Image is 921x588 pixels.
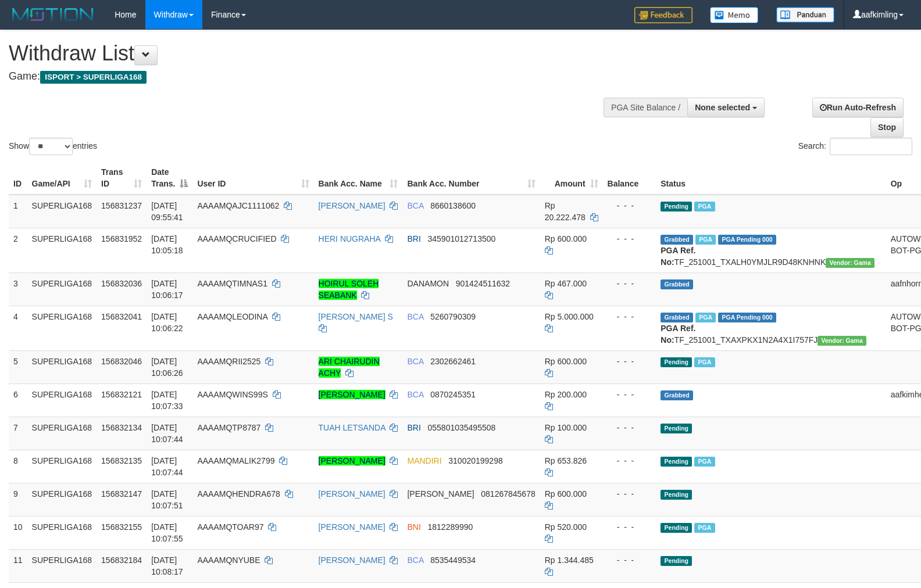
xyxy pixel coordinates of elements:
[27,306,97,350] td: SUPERLIGA168
[40,71,147,84] span: ISPORT > SUPERLIGA168
[9,162,27,195] th: ID
[661,556,692,566] span: Pending
[151,423,183,444] span: [DATE] 10:07:44
[197,489,280,499] span: AAAAMQHENDRA678
[151,312,183,333] span: [DATE] 10:06:22
[826,258,874,268] span: Vendor URL: https://trx31.1velocity.biz
[812,98,904,117] a: Run Auto-Refresh
[661,246,695,267] b: PGA Ref. No:
[656,306,886,350] td: TF_251001_TXAXPKX1N2A4X1I757FJ
[407,423,420,432] span: BRI
[818,336,866,346] span: Vendor URL: https://trx31.1velocity.biz
[656,228,886,273] td: TF_251001_TXALH0YMJLR9D48KNHNK
[197,522,263,532] span: AAAAMQTOAR97
[101,234,142,243] span: 156831952
[9,350,27,383] td: 5
[27,162,97,195] th: Game/API: activate to sort column ascending
[456,279,510,288] span: Copy 901424511632 to clipboard
[718,313,776,322] span: PGA Pending
[608,311,652,322] div: - - -
[151,456,183,477] span: [DATE] 10:07:44
[151,279,183,300] span: [DATE] 10:06:17
[319,234,381,243] a: HERI NUGRAHA
[27,273,97,306] td: SUPERLIGA168
[197,423,260,432] span: AAAAMQTP8787
[798,138,912,155] label: Search:
[101,555,142,565] span: 156832184
[407,456,441,465] span: MANDIRI
[101,279,142,288] span: 156832036
[407,234,420,243] span: BRI
[608,521,652,533] div: - - -
[9,273,27,306] td: 3
[661,324,695,345] b: PGA Ref. No:
[151,234,183,255] span: [DATE] 10:05:18
[101,357,142,366] span: 156832046
[9,42,602,65] h1: Withdraw List
[407,489,474,499] span: [PERSON_NAME]
[540,162,603,195] th: Amount: activate to sort column ascending
[661,357,692,367] span: Pending
[9,138,97,155] label: Show entries
[430,357,476,366] span: Copy 2302662461 to clipboard
[319,312,393,321] a: [PERSON_NAME] S
[545,555,594,565] span: Rp 1.344.485
[319,423,385,432] a: TUAH LETSANDA
[9,6,97,23] img: MOTION_logo.png
[687,98,765,117] button: None selected
[151,522,183,543] span: [DATE] 10:07:55
[870,117,904,137] a: Stop
[27,516,97,549] td: SUPERLIGA168
[27,450,97,483] td: SUPERLIGA168
[661,313,693,322] span: Grabbed
[545,390,587,399] span: Rp 200.000
[604,98,687,117] div: PGA Site Balance /
[197,390,267,399] span: AAAAMQWINS99S
[661,235,693,245] span: Grabbed
[407,522,420,532] span: BNI
[603,162,656,195] th: Balance
[407,201,423,210] span: BCA
[694,457,715,467] span: Marked by aafsoycanthlai
[608,356,652,367] div: - - -
[428,522,473,532] span: Copy 1812289990 to clipboard
[830,138,912,155] input: Search:
[101,312,142,321] span: 156832041
[319,555,385,565] a: [PERSON_NAME]
[407,555,423,565] span: BCA
[718,235,776,245] span: PGA Pending
[661,490,692,500] span: Pending
[319,201,385,210] a: [PERSON_NAME]
[407,312,423,321] span: BCA
[314,162,403,195] th: Bank Acc. Name: activate to sort column ascending
[608,233,652,245] div: - - -
[27,549,97,582] td: SUPERLIGA168
[661,390,693,400] span: Grabbed
[151,390,183,411] span: [DATE] 10:07:33
[694,523,715,533] span: Marked by aafchhiseyha
[407,279,449,288] span: DANAMON
[101,390,142,399] span: 156832121
[101,201,142,210] span: 156831237
[197,555,260,565] span: AAAAMQNYUBE
[27,350,97,383] td: SUPERLIGA168
[545,357,587,366] span: Rp 600.000
[151,357,183,378] span: [DATE] 10:06:26
[661,523,692,533] span: Pending
[608,200,652,211] div: - - -
[608,488,652,500] div: - - -
[608,422,652,433] div: - - -
[608,554,652,566] div: - - -
[9,417,27,450] td: 7
[710,7,759,23] img: Button%20Memo.svg
[197,201,279,210] span: AAAAMQAJC1111062
[9,195,27,228] td: 1
[430,390,476,399] span: Copy 0870245351 to clipboard
[27,417,97,450] td: SUPERLIGA168
[430,555,476,565] span: Copy 8535449534 to clipboard
[9,516,27,549] td: 10
[197,312,267,321] span: AAAAMQLEODINA
[101,423,142,432] span: 156832134
[545,279,587,288] span: Rp 467.000
[545,423,587,432] span: Rp 100.000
